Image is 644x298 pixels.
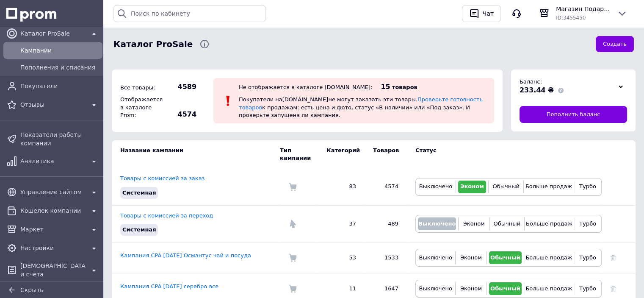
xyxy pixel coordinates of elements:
[526,220,572,227] span: Больше продаж
[610,285,616,292] a: Удалить
[418,217,456,230] button: Выключено
[419,254,452,261] span: Выключено
[20,206,86,215] span: Кошелек компании
[113,38,193,50] span: Каталог ProSale
[576,217,599,230] button: Турбо
[20,29,86,38] span: Каталог ProSale
[461,217,487,230] button: Эконом
[120,252,251,259] a: Кампания CPA [DATE] Османтус чай и посуда
[460,183,484,189] span: Эконом
[579,220,596,227] span: Турбо
[20,46,99,55] span: Кампании
[318,140,365,168] td: Категорий
[491,181,521,193] button: Обычный
[20,244,86,252] span: Настройки
[365,242,407,273] td: 1533
[20,131,99,148] span: Показатели работы компании
[120,283,218,290] a: Кампания CPA [DATE] серебро все
[526,282,572,295] button: Больше продаж
[120,175,205,181] a: Товары с комиссией за заказ
[460,285,482,292] span: Эконом
[579,183,596,189] span: Турбо
[20,188,86,196] span: Управление сайтом
[418,251,453,264] button: Выключено
[365,140,407,168] td: Товаров
[20,100,86,109] span: Отзывы
[318,242,365,273] td: 53
[280,140,318,168] td: Тип кампании
[20,82,99,90] span: Покупатели
[489,282,522,295] button: Обычный
[418,220,456,227] span: Выключено
[407,140,602,168] td: Статус
[167,110,196,119] span: 4574
[392,84,417,90] span: товаров
[547,111,600,118] span: Пополнить баланс
[489,251,522,264] button: Обычный
[239,96,483,110] a: Проверьте готовность товаров
[288,284,297,293] img: Комиссия за заказ
[288,220,297,228] img: Комиссия за переход
[122,226,156,233] span: Системная
[525,254,572,261] span: Больше продаж
[167,82,196,92] span: 4589
[239,84,372,90] div: Не отображается в каталоге [DOMAIN_NAME]:
[120,212,213,219] a: Товары с комиссией за переход
[556,15,586,21] span: ID: 3455450
[365,205,407,242] td: 489
[419,285,452,292] span: Выключено
[20,262,86,279] span: [DEMOGRAPHIC_DATA] и счета
[118,82,165,94] div: Все товары:
[579,254,596,261] span: Турбо
[288,183,297,191] img: Комиссия за заказ
[419,183,452,189] span: Выключено
[525,285,572,292] span: Больше продаж
[492,217,522,230] button: Обычный
[113,5,266,22] input: Поиск по кабинету
[222,95,235,107] img: :exclamation:
[576,282,599,295] button: Турбо
[20,225,86,234] span: Маркет
[458,251,484,264] button: Эконом
[520,78,542,85] span: Баланс:
[460,254,482,261] span: Эконом
[463,220,485,227] span: Эконом
[520,106,627,123] a: Пополнить баланс
[610,254,616,261] a: Удалить
[20,157,86,165] span: Аналитика
[492,183,519,189] span: Обычный
[596,36,634,53] button: Создать
[526,181,572,193] button: Больше продаж
[20,63,99,72] span: Пополнения и списания
[458,181,486,193] button: Эконом
[288,253,297,262] img: Комиссия за заказ
[239,96,483,118] span: Покупатели на [DOMAIN_NAME] не могут заказать эти товары. к продажам: есть цена и фото, статус «В...
[526,251,572,264] button: Больше продаж
[112,140,280,168] td: Название кампании
[20,287,44,293] span: Скрыть
[579,285,596,292] span: Турбо
[525,183,572,189] span: Больше продаж
[122,189,156,196] span: Системная
[458,282,484,295] button: Эконом
[318,168,365,205] td: 83
[493,220,520,227] span: Обычный
[556,5,610,13] span: Магазин Подарки в коробке
[462,5,501,22] button: Чат
[318,205,365,242] td: 37
[527,217,572,230] button: Больше продаж
[418,282,453,295] button: Выключено
[418,181,453,193] button: Выключено
[576,181,599,193] button: Турбо
[490,254,520,261] span: Обычный
[520,86,554,94] span: 233.44 ₴
[365,168,407,205] td: 4574
[490,285,520,292] span: Обычный
[381,83,390,91] span: 15
[118,94,165,121] div: Отображается в каталоге Prom:
[481,7,495,20] div: Чат
[576,251,599,264] button: Турбо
